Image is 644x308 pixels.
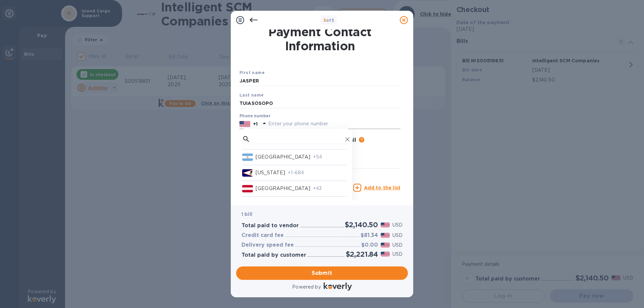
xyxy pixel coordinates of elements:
p: [GEOGRAPHIC_DATA] [256,153,310,161]
h3: $81.34 [361,232,378,239]
img: US [239,120,250,128]
b: 1 bill [241,211,252,217]
p: +1 [253,121,258,127]
p: +43 [313,185,347,192]
input: Enter your phone number [268,119,400,129]
b: of 3 [323,18,334,23]
h3: $0.00 [361,242,378,248]
img: USD [381,243,390,247]
p: Powered by [292,284,321,291]
img: AS [242,169,253,177]
label: Phone number [239,114,270,118]
img: AR [242,153,253,161]
p: USD [392,242,402,249]
h3: Total paid by customer [241,252,306,258]
img: Logo [324,283,352,291]
img: USD [381,223,390,227]
h3: Delivery speed fee [241,242,294,248]
span: 3 [323,18,326,23]
b: Last name [239,93,264,98]
p: +54 [313,153,347,161]
p: +1-684 [288,169,347,176]
p: USD [392,251,402,258]
b: First name [239,70,265,75]
img: AT [242,185,253,192]
h3: Total paid to vendor [241,223,299,229]
h2: $2,140.50 [345,221,378,229]
p: USD [392,222,402,229]
input: Enter your last name [239,98,400,108]
p: [GEOGRAPHIC_DATA] [256,185,310,192]
h2: $2,221.84 [346,250,378,258]
p: USD [392,232,402,239]
p: [US_STATE] [256,169,285,176]
img: USD [381,252,390,256]
h1: Payment Contact Information [239,25,400,53]
input: Enter your first name [239,76,400,86]
u: Add to the list [364,185,400,190]
span: Submit [241,269,402,277]
h3: Credit card fee [241,232,284,239]
button: Submit [236,266,408,280]
img: USD [381,233,390,238]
